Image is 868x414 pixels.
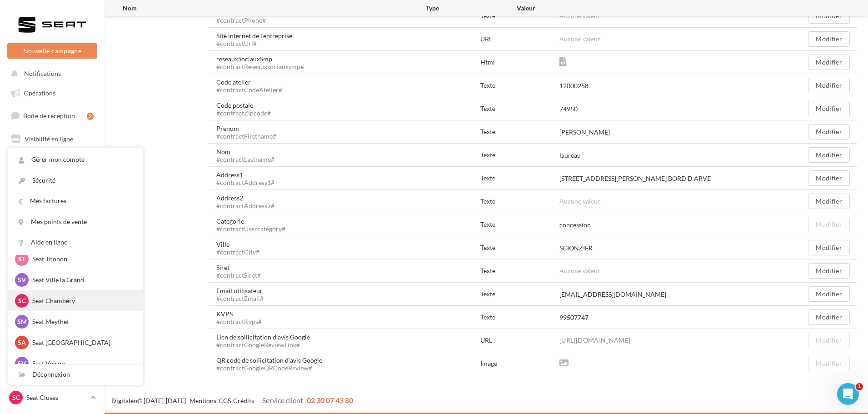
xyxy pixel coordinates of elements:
div: #contractPhone# [216,17,287,24]
p: Seat Meythet [32,317,132,326]
span: Aucune valeur [559,35,600,43]
p: Seat Chambéry [32,296,132,305]
a: Boîte de réception2 [5,106,99,125]
a: Aide en ligne [8,232,143,253]
a: Campagnes DataOnDemand [5,273,99,299]
div: Téléphone de l'entreprise [216,8,294,24]
span: Aucune valeur [559,267,600,274]
div: Lien de sollicitation d'avis Google [216,333,317,348]
div: Nom [216,147,282,163]
div: Texte [480,81,559,90]
div: Siret [216,263,268,279]
div: Ville [216,240,267,255]
p: Seat Ville la Grand [32,275,132,284]
div: QR code de sollicitation d’avis Google [216,356,329,371]
span: Service client [262,396,303,404]
div: 12000258 [559,81,589,90]
div: #contractKvps# [216,319,262,325]
div: #contractAddress1# [216,180,274,186]
button: Modifier [808,194,850,209]
div: [STREET_ADDRESS][PERSON_NAME] BORD D ARVE [559,174,711,183]
div: #contractFirstname# [216,133,276,140]
div: #contractUsercategory# [216,226,285,232]
span: Visibilité en ligne [25,135,73,143]
span: SC [18,296,26,305]
div: Texte [480,174,559,183]
div: SCIONZIER [559,244,593,253]
p: Seat Cluses [26,393,87,402]
div: Address2 [216,194,282,209]
button: Modifier [808,147,850,163]
iframe: Intercom live chat [837,383,859,405]
p: Seat [GEOGRAPHIC_DATA] [32,338,132,347]
span: SM [17,317,27,326]
span: © [DATE]-[DATE] - - - [111,397,353,404]
a: Contacts [5,175,99,194]
div: 74950 [559,105,578,114]
a: SC Seat Cluses [7,389,97,406]
span: Boîte de réception [23,112,75,120]
div: Html [480,58,559,67]
div: 99507747 [559,313,589,322]
div: URL [480,35,559,44]
a: Mes points de vente [8,212,143,232]
span: 1 [856,383,863,390]
a: Visibilité en ligne [5,130,99,149]
div: Email utilisateur [216,286,271,302]
span: SV [18,275,26,284]
button: Modifier [808,124,850,140]
div: Texte [480,220,559,229]
div: Texte [480,127,559,136]
div: Type [426,4,517,13]
button: Modifier [808,55,850,70]
button: Modifier [808,333,850,348]
button: Nouvelle campagne [7,43,97,59]
a: [URL][DOMAIN_NAME] [559,335,630,346]
div: Code atelier [216,78,289,93]
button: Modifier [808,101,850,116]
div: Prenom [216,124,284,140]
a: CGS [219,397,231,404]
div: [PERSON_NAME] [559,128,610,137]
a: PLV et print personnalisable [5,242,99,269]
div: #contractAddress2# [216,203,274,209]
div: #contractSiret# [216,272,261,279]
span: ST [18,254,25,264]
button: Modifier [808,356,850,371]
div: Texte [480,197,559,206]
div: #contractGoogleQRCodeReview# [216,365,322,371]
span: 02 30 07 43 80 [307,396,353,404]
a: Médiathèque [5,197,99,216]
button: Modifier [808,170,850,186]
a: Crédits [233,397,254,404]
button: Modifier [808,217,850,232]
a: Sécurité [8,170,143,191]
span: Notifications [24,70,61,78]
div: #contractEmail# [216,295,264,302]
span: Aucune valeur [559,197,600,205]
div: Texte [480,243,559,252]
a: Mentions [190,397,216,404]
div: #contractReseauxsociauxsmp# [216,64,304,70]
div: reseauxSociauxSmp [216,55,311,70]
div: Texte [480,104,559,113]
div: Texte [480,266,559,275]
div: Nom [123,4,426,13]
p: Seat Thonon [32,254,132,264]
div: #contractCodeAtelier# [216,87,282,93]
a: Digitaleo [111,397,137,404]
a: Calendrier [5,220,99,239]
div: #contractCity# [216,249,259,255]
button: Modifier [808,309,850,325]
span: SA [18,338,26,347]
div: laureau [559,151,581,160]
span: Opérations [24,89,55,97]
button: Modifier [808,263,850,279]
span: SV [18,359,26,368]
div: 2 [87,113,94,120]
div: [EMAIL_ADDRESS][DOMAIN_NAME] [559,290,666,299]
div: URL [480,336,559,345]
div: #contractUrl# [216,40,292,47]
div: Address1 [216,170,282,186]
div: Texte [480,150,559,160]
